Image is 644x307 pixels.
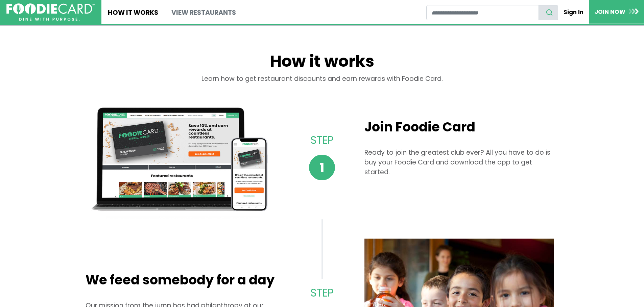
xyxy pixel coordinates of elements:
[539,5,558,20] button: search
[426,5,539,20] input: restaurant search
[86,272,275,288] h2: We feed somebody for a day
[364,148,554,177] p: Ready to join the greatest club ever? All you have to do is buy your Foodie Card and download the...
[296,285,348,301] p: Step
[558,5,589,20] a: Sign In
[86,74,559,94] div: Learn how to get restaurant discounts and earn rewards with Foodie Card.
[309,155,335,181] span: 1
[6,3,95,21] img: FoodieCard; Eat, Drink, Save, Donate
[364,119,554,135] h2: Join Foodie Card
[296,132,348,148] p: Step
[86,52,559,74] h1: How it works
